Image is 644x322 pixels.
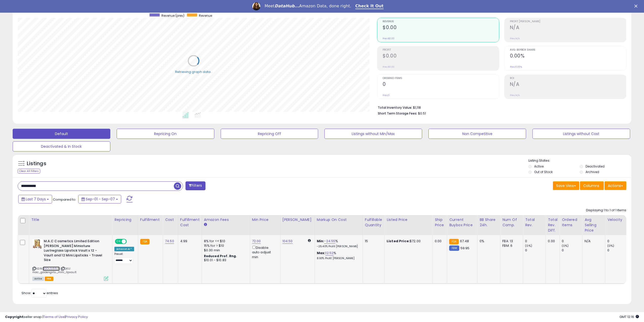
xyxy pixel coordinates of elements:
[607,244,614,248] small: (0%)
[165,239,174,244] a: 74.50
[461,246,470,251] span: 59.95
[252,2,260,10] img: Profile image for Georgie
[634,5,639,8] div: Close
[383,81,499,88] h2: 0
[180,217,200,228] div: Fulfillment Cost
[510,77,626,80] span: ROI
[387,217,430,222] div: Listed Price
[619,314,639,319] span: 2025-09-15 12:16 GMT
[435,239,443,243] div: 0.00
[31,217,110,222] div: Title
[449,239,459,244] small: FBA
[378,111,417,116] b: Short Term Storage Fees:
[264,4,351,9] div: Meet Amazon Data, done right.
[32,277,44,281] span: All listings currently available for purchase on Amazon
[5,314,24,319] strong: Copyright
[534,170,553,174] label: Out of Stock
[532,129,630,139] button: Listings without Cost
[204,254,237,258] b: Reduced Prof. Rng.
[383,65,394,68] small: Prev: $0.00
[355,4,384,9] a: Check It Out
[140,217,161,222] div: Fulfillment
[586,208,626,213] div: Displaying 1 to 1 of 1 items
[548,239,556,243] div: 0.00
[383,20,499,23] span: Revenue
[204,217,248,222] div: Amazon Fees
[383,49,499,51] span: Profit
[510,65,522,68] small: Prev: 0.00%
[317,239,324,243] b: Min:
[525,217,544,228] div: Total Rev.
[43,267,60,271] a: B0DL3J59JK
[204,243,246,248] div: 15% for > $10
[32,239,43,249] img: 41yMkzPO48L._SL40_.jpg
[548,217,557,233] div: Total Rev. Diff.
[44,239,105,264] b: M.A.C Cosmetics Limited Edition [PERSON_NAME] Miniature Lustreglass Lipstick Vault x 12 - Vault a...
[580,181,604,190] button: Columns
[605,181,626,190] button: Actions
[365,217,382,228] div: Fulfillable Quantity
[534,164,544,168] label: Active
[282,239,293,244] a: 104.50
[78,195,121,203] button: Sep-01 - Sep-07
[13,129,110,139] button: Default
[562,217,580,228] div: Ordered Items
[480,239,496,243] div: 0%
[325,251,334,256] a: 12.52
[324,129,422,139] button: Listings without Min/Max
[165,217,176,222] div: Cost
[387,239,410,243] b: Listed Price:
[5,315,88,319] div: seller snap | |
[510,49,626,51] span: Avg. Buybox Share
[418,111,426,116] span: $0.51
[607,217,626,222] div: Velocity
[175,69,212,74] div: Retrieving graph data..
[204,222,207,227] small: Amazon Fees.
[317,245,359,248] p: -25.40% Profit [PERSON_NAME]
[378,105,412,110] b: Total Inventory Value:
[365,239,381,243] div: 15
[45,277,53,281] span: FBA
[449,245,459,251] small: FBM
[252,239,261,244] a: 72.00
[315,215,363,235] th: The percentage added to the cost of goods (COGS) that forms the calculator for Min & Max prices.
[502,243,519,248] div: FBM: 6
[282,217,313,222] div: [PERSON_NAME]
[204,258,246,262] div: $10.01 - $10.83
[22,291,58,295] span: Show: entries
[275,4,299,8] i: DataHub...
[32,239,108,280] div: ASIN:
[585,239,601,243] div: N/A
[317,239,359,248] div: %
[383,53,499,60] h2: $0.00
[185,181,205,190] button: Filters
[221,129,318,139] button: Repricing Off
[114,252,134,264] div: Preset:
[525,244,532,248] small: (0%)
[553,181,579,190] button: Save View
[140,239,150,244] small: FBA
[180,239,198,243] div: 4.99
[510,53,626,60] h2: 0.00%
[114,247,134,251] div: Amazon AI *
[126,239,134,244] span: OFF
[18,195,52,203] button: Last 7 Days
[510,81,626,88] h2: N/A
[204,248,246,253] div: $0.30 min
[317,251,326,255] b: Max:
[480,217,498,228] div: BB Share 24h.
[449,217,475,228] div: Current Buybox Price
[528,158,631,163] p: Listing States:
[117,129,214,139] button: Repricing On
[428,129,526,139] button: Non Competitive
[324,239,335,244] a: -24.55
[43,314,65,319] a: Terms of Use
[502,217,521,228] div: Num of Comp.
[13,141,110,151] button: Deactivated & In Stock
[317,257,359,260] p: 8.93% Profit [PERSON_NAME]
[66,314,88,319] a: Privacy Policy
[510,94,520,97] small: Prev: N/A
[586,164,605,168] label: Deactivated
[510,37,520,40] small: Prev: N/A
[562,248,582,253] div: 0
